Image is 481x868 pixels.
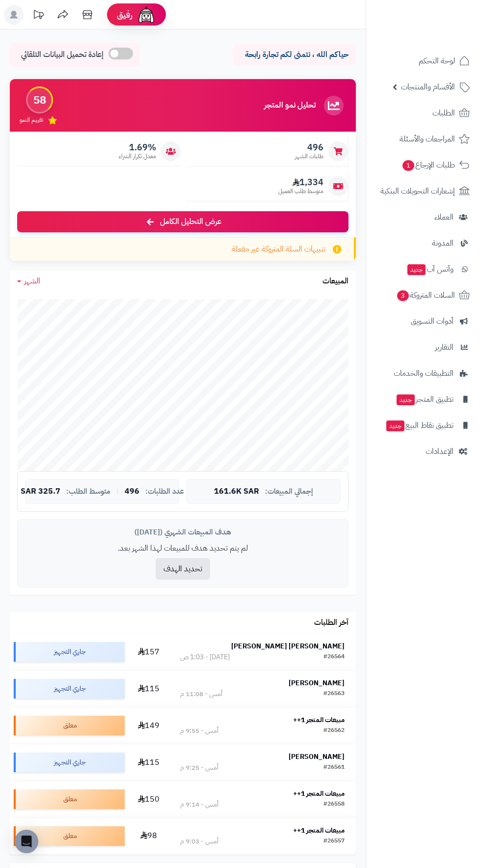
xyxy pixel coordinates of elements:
[119,152,156,161] span: معدل تكرار الشراء
[372,336,475,359] a: التقارير
[419,54,455,68] span: لوحة التحكم
[119,142,156,153] span: 1.69%
[314,618,348,627] h3: آخر الطلبات
[125,487,139,496] span: 496
[14,716,125,735] div: معلق
[401,158,455,172] span: طلبات الإرجاع
[278,177,323,188] span: 1,334
[14,789,125,809] div: معلق
[295,142,323,153] span: 496
[14,753,125,772] div: جاري التجهيز
[372,309,475,333] a: أدوات التسويق
[432,106,455,120] span: الطلبات
[323,689,345,699] div: #26563
[214,487,259,496] span: 161.6K SAR
[116,488,119,495] span: |
[401,80,455,94] span: الأقسام والمنتجات
[231,641,345,651] strong: [PERSON_NAME] [PERSON_NAME]
[17,211,348,232] a: عرض التحليل الكامل
[156,558,210,580] button: تحديد الهدف
[24,275,40,287] span: الشهر
[129,707,169,744] td: 149
[25,543,341,554] p: لم يتم تحديد هدف للمبيعات لهذا الشهر بعد.
[145,487,184,496] span: عدد الطلبات:
[380,184,455,198] span: إشعارات التحويلات البنكية
[180,837,218,846] div: أمس - 9:03 م
[323,800,345,810] div: #26558
[232,244,325,255] span: تنبيهات السلة المتروكة غير مفعلة
[426,445,454,458] span: الإعدادات
[129,781,169,817] td: 150
[20,116,43,124] span: تقييم النمو
[14,826,125,846] div: معلق
[180,726,218,736] div: أمس - 9:55 م
[25,527,341,537] div: هدف المبيعات الشهري ([DATE])
[26,5,51,27] a: تحديثات المنصة
[386,420,404,431] span: جديد
[264,101,316,110] h3: تحليل نمو المتجر
[402,160,414,171] span: 1
[372,283,475,307] a: السلات المتروكة3
[432,236,454,250] span: المدونة
[129,744,169,781] td: 115
[15,830,38,853] div: Open Intercom Messenger
[397,290,409,301] span: 3
[293,715,345,725] strong: مبيعات المتجر 1++
[372,127,475,151] a: المراجعات والأسئلة
[66,487,110,496] span: متوسط الطلب:
[160,216,221,227] span: عرض التحليل الكامل
[322,277,348,286] h3: المبيعات
[372,179,475,203] a: إشعارات التحويلات البنكية
[407,264,426,275] span: جديد
[411,314,454,328] span: أدوات التسويق
[372,362,475,385] a: التطبيقات والخدمات
[180,763,218,773] div: أمس - 9:25 م
[385,419,454,432] span: تطبيق نقاط البيع
[434,210,454,224] span: العملاء
[435,340,454,354] span: التقارير
[295,152,323,161] span: طلبات الشهر
[293,788,345,799] strong: مبيعات المتجر 1++
[293,825,345,836] strong: مبيعات المتجر 1++
[14,679,125,699] div: جاري التجهيز
[372,205,475,229] a: العملاء
[129,818,169,854] td: 98
[372,388,475,411] a: تطبيق المتجرجديد
[372,101,475,125] a: الطلبات
[129,634,169,670] td: 157
[323,652,345,662] div: #26564
[136,5,156,25] img: ai-face.png
[21,487,60,496] span: 325.7 SAR
[372,414,475,437] a: تطبيق نقاط البيعجديد
[372,231,475,255] a: المدونة
[14,642,125,662] div: جاري التجهيز
[265,487,313,496] span: إجمالي المبيعات:
[397,394,415,405] span: جديد
[180,800,218,810] div: أمس - 9:14 م
[180,689,222,699] div: أمس - 11:08 م
[17,276,40,287] a: الشهر
[323,726,345,736] div: #26562
[278,187,323,196] span: متوسط طلب العميل
[372,257,475,281] a: وآتس آبجديد
[289,678,345,688] strong: [PERSON_NAME]
[400,132,455,146] span: المراجعات والأسئلة
[372,153,475,177] a: طلبات الإرجاع1
[180,652,230,662] div: [DATE] - 1:03 ص
[240,49,348,60] p: حياكم الله ، نتمنى لكم تجارة رابحة
[21,49,104,60] span: إعادة تحميل البيانات التلقائي
[129,671,169,707] td: 115
[289,752,345,762] strong: [PERSON_NAME]
[394,366,454,380] span: التطبيقات والخدمات
[372,49,475,73] a: لوحة التحكم
[372,440,475,463] a: الإعدادات
[396,392,454,406] span: تطبيق المتجر
[323,763,345,773] div: #26561
[414,25,472,45] img: logo-2.png
[396,288,455,302] span: السلات المتروكة
[117,9,133,21] span: رفيق
[406,262,454,276] span: وآتس آب
[323,837,345,846] div: #26557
